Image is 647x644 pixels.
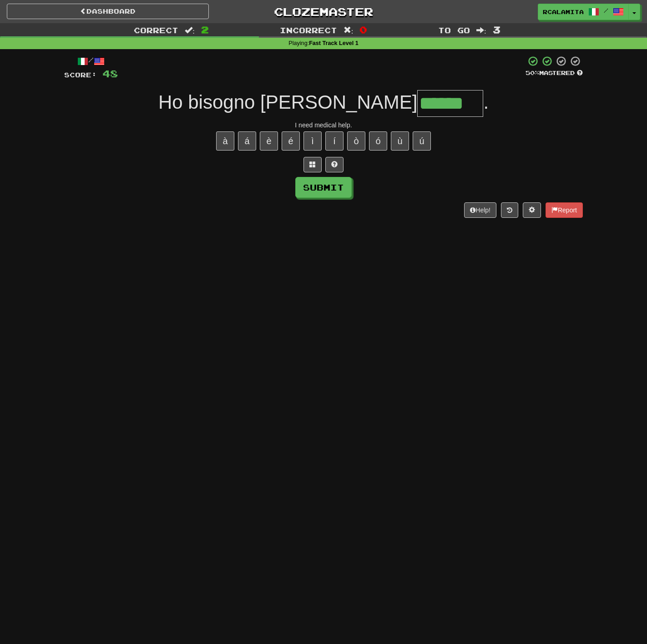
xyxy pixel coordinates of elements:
span: : [185,26,195,34]
button: Report [546,202,583,218]
span: rcalamita [543,8,584,16]
span: Incorrect [280,25,337,35]
span: : [476,26,486,34]
div: / [64,55,118,67]
button: ù [391,131,409,151]
button: á [238,131,256,151]
button: í [325,131,344,151]
div: I need medical help. [64,121,583,130]
button: Single letter hint - you only get 1 per sentence and score half the points! alt+h [325,157,344,172]
span: 50 % [526,69,539,76]
button: è [260,131,278,151]
button: Switch sentence to multiple choice alt+p [303,157,322,172]
span: . [483,91,489,113]
span: 0 [359,24,367,35]
button: ú [413,131,431,151]
button: ì [303,131,322,151]
strong: Fast Track Level 1 [309,40,359,46]
span: 48 [102,68,118,79]
a: Dashboard [7,4,209,19]
span: : [344,26,354,34]
button: ó [369,131,387,151]
button: à [216,131,234,151]
span: / [604,7,608,14]
span: To go [438,25,470,35]
span: Score: [64,71,97,79]
span: Correct [134,25,178,35]
a: rcalamita / [538,4,629,20]
span: 2 [201,24,209,35]
button: Submit [295,177,352,198]
a: Clozemaster [222,4,425,20]
button: Help! [464,202,496,218]
button: é [282,131,300,151]
div: Mastered [526,69,583,77]
button: ò [347,131,365,151]
span: 3 [493,24,500,35]
span: Ho bisogno [PERSON_NAME] [158,91,418,113]
button: Round history (alt+y) [501,202,518,218]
